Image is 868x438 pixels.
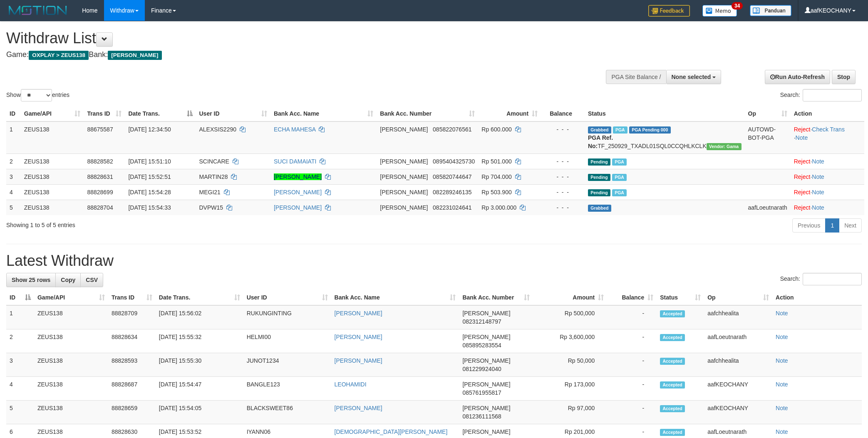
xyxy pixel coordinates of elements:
a: [PERSON_NAME] [274,204,322,211]
span: 88828582 [87,158,113,165]
span: [PERSON_NAME] [380,204,428,211]
label: Search: [780,273,862,285]
td: ZEUS138 [21,153,84,169]
span: [PERSON_NAME] [462,405,510,411]
a: [PERSON_NAME] [335,357,382,364]
span: ALEXSIS2290 [199,126,237,133]
th: ID: activate to sort column descending [6,290,34,305]
span: 34 [732,2,743,10]
td: ZEUS138 [34,353,108,377]
td: · · [791,121,864,154]
span: Rp 600.000 [481,126,511,133]
td: · [791,200,864,215]
a: Next [839,218,862,233]
span: Marked by aafpengsreynich [612,158,627,166]
span: None selected [672,74,711,80]
td: aafKEOCHANY [704,401,772,424]
a: Note [776,381,788,388]
th: Op: activate to sort column ascending [745,106,791,121]
td: aafchhealita [704,305,772,329]
td: - [607,377,657,401]
td: · [791,153,864,169]
td: - [607,305,657,329]
span: Marked by aafpengsreynich [612,189,627,196]
span: [DATE] 15:51:10 [128,158,171,165]
span: [PERSON_NAME] [380,126,428,133]
img: Button%20Memo.svg [702,5,737,17]
td: 2 [6,153,21,169]
div: - - - [544,203,581,212]
span: 88828699 [87,189,113,195]
td: 88828687 [108,377,156,401]
a: Reject [794,158,811,165]
span: Copy 0895404325730 to clipboard [433,158,475,165]
a: Note [776,334,788,340]
span: Accepted [660,334,685,341]
h1: Latest Withdraw [6,252,862,269]
a: SUCI DAMAIATI [274,158,316,165]
a: [PERSON_NAME] [274,173,322,180]
td: Rp 50,000 [533,353,607,377]
span: [DATE] 15:52:51 [128,173,171,180]
td: Rp 173,000 [533,377,607,401]
span: 88675587 [87,126,113,133]
span: DVPW15 [199,204,223,211]
span: Grabbed [588,126,611,134]
a: Note [776,428,788,435]
a: Stop [832,70,856,84]
span: [PERSON_NAME] [462,310,510,317]
td: ZEUS138 [21,121,84,154]
th: Status: activate to sort column ascending [657,290,704,305]
a: Note [812,173,824,180]
span: Grabbed [588,205,611,212]
th: Game/API: activate to sort column ascending [21,106,84,121]
a: Check Trans [812,126,845,133]
td: 88828593 [108,353,156,377]
img: Feedback.jpg [648,5,690,17]
td: aafchhealita [704,353,772,377]
td: ZEUS138 [21,169,84,184]
div: - - - [544,125,581,134]
a: CSV [80,273,103,287]
a: Note [812,204,824,211]
td: ZEUS138 [34,377,108,401]
td: - [607,401,657,424]
th: Amount: activate to sort column ascending [478,106,541,121]
label: Search: [780,89,862,101]
td: Rp 500,000 [533,305,607,329]
a: Note [812,189,824,195]
img: panduan.png [750,5,791,16]
th: User ID: activate to sort column ascending [243,290,331,305]
span: Copy 085820744647 to clipboard [433,173,471,180]
td: TF_250929_TXADL01SQL0CCQHLKCLK [585,121,745,154]
a: Reject [794,173,811,180]
select: Showentries [21,89,52,101]
td: Rp 97,000 [533,401,607,424]
span: Copy 082231024641 to clipboard [433,204,471,211]
span: Show 25 rows [12,277,50,283]
div: PGA Site Balance / [606,70,666,84]
span: Marked by aafpengsreynich [612,174,627,181]
a: Reject [794,189,811,195]
a: Run Auto-Refresh [765,70,830,84]
td: 2 [6,329,34,353]
span: [PERSON_NAME] [380,173,428,180]
a: Note [776,357,788,364]
span: Pending [588,189,610,196]
a: 1 [825,218,839,233]
span: PGA Pending [629,126,671,134]
span: Accepted [660,358,685,365]
div: - - - [544,173,581,181]
th: Bank Acc. Number: activate to sort column ascending [377,106,478,121]
a: Reject [794,204,811,211]
td: [DATE] 15:56:02 [156,305,243,329]
a: Previous [792,218,826,233]
td: ZEUS138 [21,200,84,215]
th: Trans ID: activate to sort column ascending [84,106,125,121]
td: · [791,169,864,184]
td: ZEUS138 [34,305,108,329]
span: [PERSON_NAME] [462,428,510,435]
a: [DEMOGRAPHIC_DATA][PERSON_NAME] [335,428,448,435]
span: Rp 503.900 [481,189,511,195]
td: - [607,353,657,377]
